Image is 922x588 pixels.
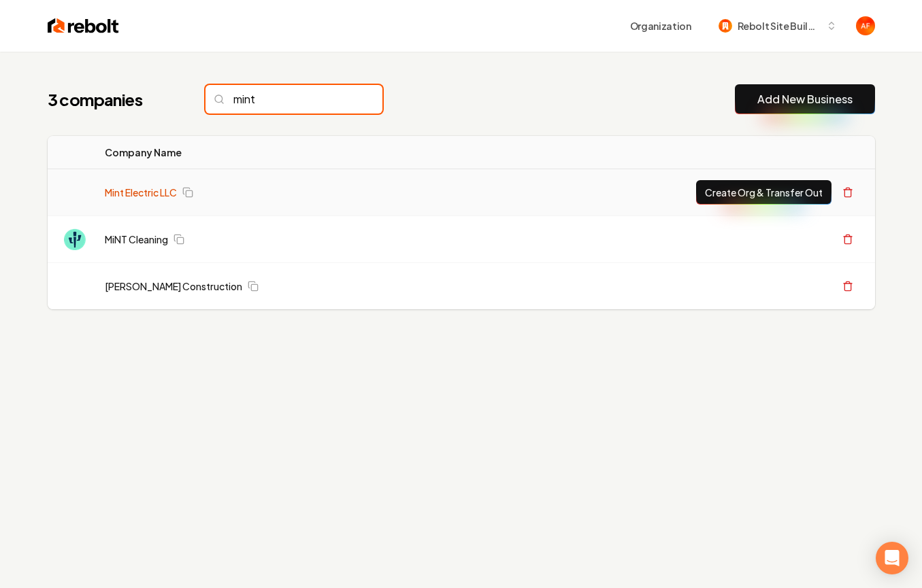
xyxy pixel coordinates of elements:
a: Mint Electric LLC [105,186,177,199]
div: Open Intercom Messenger [876,542,908,574]
h1: 3 companies [48,88,178,110]
img: MiNT Cleaning logo [64,228,86,250]
button: Organization [622,14,699,38]
button: Open user button [856,16,875,35]
span: Rebolt Site Builder [738,19,821,33]
img: Rebolt Logo [48,16,119,35]
input: Search... [205,85,382,114]
img: Rebolt Site Builder [719,19,732,33]
a: [PERSON_NAME] Construction [105,279,242,293]
a: Add New Business [757,91,853,107]
button: Add New Business [735,84,875,114]
a: MiNT Cleaning [105,232,168,246]
button: Create Org & Transfer Out [696,180,832,205]
th: Company Name [94,136,469,169]
img: Avan Fahimi [856,16,875,35]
